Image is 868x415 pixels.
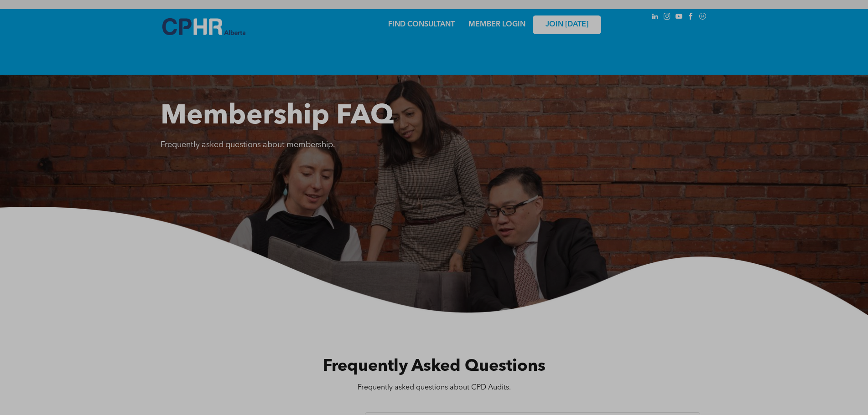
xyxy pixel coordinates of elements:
[546,20,588,29] span: JOIN [DATE]
[161,103,394,130] span: Membership FAQ
[468,21,525,28] a: MEMBER LOGIN
[698,11,708,24] a: Social network
[161,141,335,149] span: Frequently asked questions about membership.
[323,359,546,375] span: Frequently Asked Questions
[162,18,245,35] img: A blue and white logo for cp alberta
[358,384,511,391] span: Frequently asked questions about CPD Audits.
[650,11,660,24] a: linkedin
[674,11,684,24] a: youtube
[662,11,672,24] a: instagram
[533,15,601,34] a: JOIN [DATE]
[686,11,696,24] a: facebook
[388,21,455,28] a: FIND CONSULTANT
